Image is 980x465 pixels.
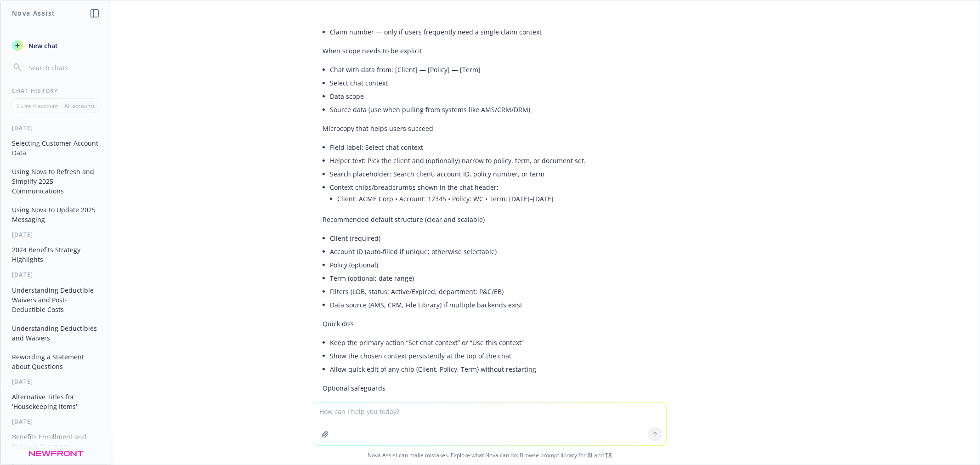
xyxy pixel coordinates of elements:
button: Using Nova to Update 2025 Messaging [8,202,103,227]
li: Term (optional; date range) [330,272,657,285]
li: Policy (optional) [330,258,657,272]
a: BI [588,451,593,459]
button: Alternative Titles for 'Housekeeping Items' [8,389,103,414]
span: Nova Assist can make mistakes. Explore what Nova can do: Browse prompt library for and [4,446,976,465]
button: Rewording a Statement about Questions [8,349,103,374]
p: Quick do’s [323,319,657,329]
li: Claim number — only if users frequently need a single claim context [330,25,657,39]
li: Search placeholder: Search client, account ID, policy number, or term [330,167,657,181]
li: Keep the primary action “Set chat context” or “Use this context” [330,336,657,349]
button: Using Nova to Refresh and Simplify 2025 Communications [8,164,103,198]
p: Recommended default structure (clear and scalable) [323,215,657,224]
button: Selecting Customer Account Data [8,136,103,160]
li: Account ID (auto‑filled if unique; otherwise selectable) [330,245,657,258]
button: 2024 Benefits Strategy Highlights [8,242,103,267]
h1: Nova Assist [12,8,55,18]
li: Field label: Select chat context [330,141,657,154]
div: [DATE] [1,271,111,278]
li: Chat with data from: [Client] — [Policy] — [Term] [330,63,657,76]
li: Client (required) [330,232,657,245]
button: Benefits Enrollment and Renewal Summary [8,429,103,454]
li: Client: ACME Corp • Account: 12345 • Policy: WC • Term: [DATE]–[DATE] [338,192,657,205]
li: Data source (AMS, CRM, File Library) if multiple backends exist [330,298,657,312]
p: Optional safeguards [323,383,657,393]
span: New chat [27,41,58,51]
input: Search chats [27,61,100,74]
p: When scope needs to be explicit [323,46,657,56]
div: Chat History [1,87,111,95]
li: Show the chosen context persistently at the top of the chat [330,349,657,363]
button: Understanding Deductibles and Waivers [8,321,103,346]
p: Microcopy that helps users succeed [323,124,657,133]
a: TR [606,451,612,459]
p: All accounts [64,102,95,110]
div: [DATE] [1,418,111,425]
li: Data scope [330,90,657,103]
button: Understanding Deductible Waivers and Post-Deductible Costs [8,283,103,317]
li: Context chips/breadcrumbs shown in the chat header: [330,181,657,207]
li: Banner: You’re chatting with data from ACME Corp (Account 12345). Share only info per Newfront pr... [330,400,657,423]
div: [DATE] [1,378,111,386]
li: Select chat context [330,76,657,90]
li: Allow quick edit of any chip (Client, Policy, Term) without restarting [330,363,657,376]
li: Filters (LOB, status: Active/Expired, department: P&C/EB) [330,285,657,298]
div: [DATE] [1,124,111,132]
p: Current account [17,102,58,110]
li: Source data (use when pulling from systems like AMS/CRM/DRM) [330,103,657,116]
div: [DATE] [1,231,111,238]
button: New chat [8,37,103,54]
li: Helper text: Pick the client and (optionally) narrow to policy, term, or document set. [330,154,657,167]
